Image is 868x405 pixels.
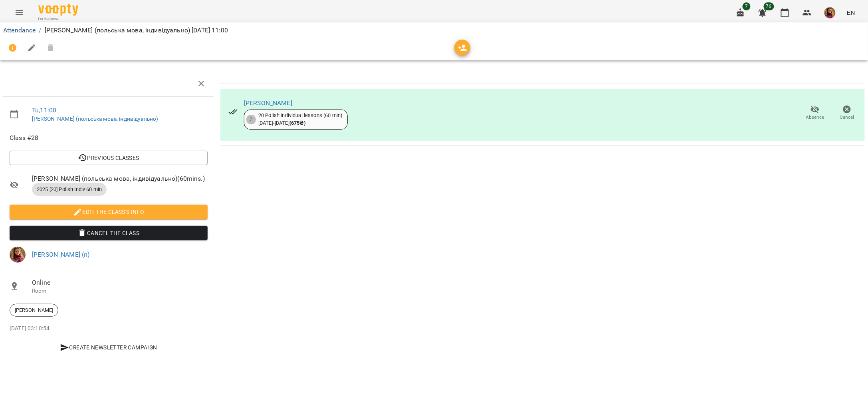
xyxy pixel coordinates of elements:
[244,99,292,107] a: [PERSON_NAME]
[13,343,204,352] span: Create Newsletter Campaign
[743,2,751,10] span: 7
[799,102,831,124] button: Absence
[45,26,228,35] p: [PERSON_NAME] (польська мова, індивідуально) [DATE] 11:00
[32,186,107,193] span: 2025 [20] Polish Indiv 60 min
[10,3,29,22] button: Menu
[32,251,90,258] a: [PERSON_NAME] (п)
[10,226,208,240] button: Cancel the class
[3,26,865,35] nav: breadcrumb
[289,120,305,126] b: ( 675 ₴ )
[10,340,208,355] button: Create Newsletter Campaign
[32,106,56,114] a: Tu , 11:00
[16,153,201,163] span: Previous Classes
[847,8,855,17] span: EN
[32,287,208,295] p: Room
[844,5,858,20] button: EN
[10,304,58,317] div: [PERSON_NAME]
[3,26,36,34] a: Attendance
[10,325,208,333] p: [DATE] 03:10:54
[10,247,26,263] img: 4fb94bb6ae1e002b961ceeb1b4285021.JPG
[10,205,208,219] button: Edit the class's Info
[39,26,41,35] li: /
[246,115,256,124] div: 7
[10,151,208,165] button: Previous Classes
[258,112,342,127] div: 20 Polish individual lessons (60 min) [DATE] - [DATE]
[38,16,78,22] span: For Business
[10,307,58,314] span: [PERSON_NAME]
[32,174,208,184] span: [PERSON_NAME] (польська мова, індивідуально) ( 60 mins. )
[16,228,201,238] span: Cancel the class
[10,133,208,143] span: Class #28
[32,116,158,122] a: [PERSON_NAME] (польська мова, індивідуально)
[840,114,854,121] span: Cancel
[806,114,824,121] span: Absence
[38,4,78,16] img: Voopty Logo
[831,102,863,124] button: Cancel
[32,278,208,287] span: Online
[764,2,774,10] span: 76
[16,207,201,217] span: Edit the class's Info
[824,7,836,18] img: 4fb94bb6ae1e002b961ceeb1b4285021.JPG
